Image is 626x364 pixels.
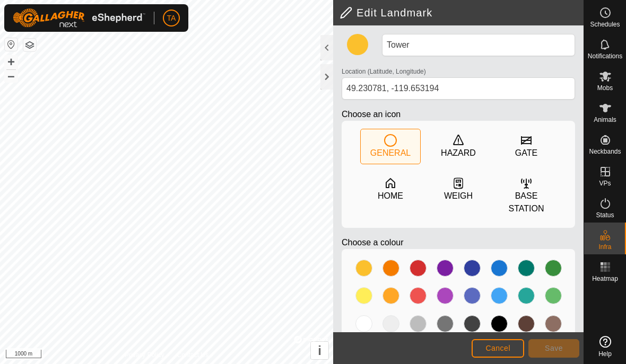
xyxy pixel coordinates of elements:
button: + [5,56,18,68]
button: Cancel [472,339,524,358]
a: Contact Us [177,350,208,360]
span: Help [598,351,612,357]
span: Save [545,344,563,352]
span: Animals [594,117,616,123]
div: BASE STATION [497,190,556,215]
span: Status [596,212,614,218]
div: GATE [515,147,537,159]
span: Schedules [590,21,620,28]
div: HAZARD [441,147,476,159]
span: Neckbands [589,148,621,155]
span: TA [167,13,176,24]
span: i [318,343,321,358]
button: Map Layers [23,39,36,51]
label: Location (Latitude, Longitude) [342,67,426,76]
img: Gallagher Logo [13,8,145,28]
a: Privacy Policy [125,350,164,360]
span: Cancel [485,344,510,352]
div: HOME [378,190,403,202]
span: Heatmap [592,276,618,282]
h2: Edit Landmark [340,6,584,19]
span: Mobs [597,85,613,91]
button: i [311,342,328,359]
div: WEIGH [444,190,473,202]
span: Notifications [588,53,622,59]
button: – [5,69,18,82]
div: GENERAL [370,147,411,159]
button: Reset Map [5,38,18,51]
a: Help [584,332,626,361]
p: Choose an icon [342,108,575,121]
span: Infra [598,244,611,250]
p: Choose a colour [342,236,575,249]
span: VPs [599,180,611,187]
button: Save [528,339,579,358]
